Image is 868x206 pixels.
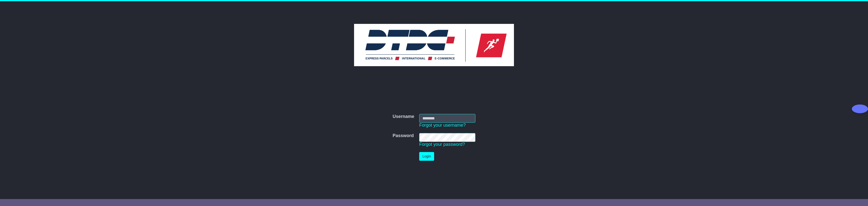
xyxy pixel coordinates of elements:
label: Username [393,114,414,119]
a: Forgot your password? [419,142,465,147]
a: Forgot your username? [419,123,466,128]
img: DTDC Australia [354,24,514,66]
button: Login [419,152,434,161]
label: Password [393,133,414,139]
